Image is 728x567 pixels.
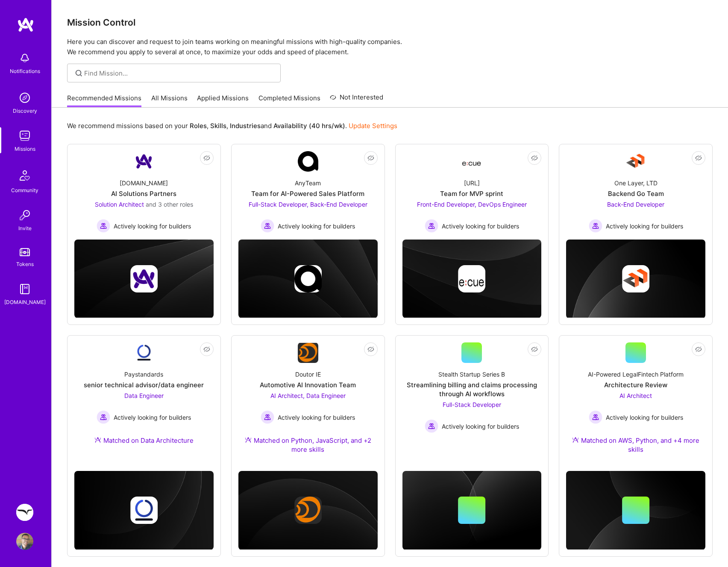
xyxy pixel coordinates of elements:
[95,201,144,208] span: Solution Architect
[273,122,345,130] b: Availability (40 hrs/wk)
[251,189,364,198] div: Team for AI-Powered Sales Platform
[294,265,322,292] img: Company logo
[458,265,485,292] img: Company logo
[367,155,374,161] i: icon EyeClosed
[18,224,32,233] div: Invite
[402,240,542,318] img: cover
[74,471,214,550] img: cover
[114,413,191,422] span: Actively looking for builders
[442,422,519,431] span: Actively looking for builders
[230,122,261,130] b: Industries
[249,201,367,208] span: Full-Stack Developer, Back-End Developer
[589,219,602,233] img: Actively looking for builders
[20,248,30,256] img: tokens
[607,201,664,208] span: Back-End Developer
[608,189,664,198] div: Backend Go Team
[238,342,378,464] a: Company LogoDoutor IEAutomotive AI Innovation TeamAI Architect, Data Engineer Actively looking fo...
[588,370,684,379] div: AI-Powered LegalFintech Platform
[84,69,274,78] input: Find Mission...
[74,240,214,318] img: cover
[330,92,383,108] a: Not Interested
[130,497,158,524] img: Company logo
[67,121,397,130] p: We recommend missions based on your , , and .
[16,50,33,67] img: bell
[278,222,355,231] span: Actively looking for builders
[74,68,84,78] i: icon SearchGrey
[298,151,318,172] img: Company Logo
[622,265,649,292] img: Company logo
[604,380,667,389] div: Architecture Review
[124,370,163,379] div: Paystandards
[261,410,274,424] img: Actively looking for builders
[572,436,579,443] img: Ateam Purple Icon
[295,370,321,379] div: Doutor IE
[11,186,38,195] div: Community
[84,380,204,389] div: senior technical advisor/data engineer
[258,94,320,108] a: Completed Missions
[16,207,33,224] img: Invite
[111,189,176,198] div: AI Solutions Partners
[589,410,602,424] img: Actively looking for builders
[16,281,33,298] img: guide book
[606,222,683,231] span: Actively looking for builders
[438,370,505,379] div: Stealth Startup Series B
[606,413,683,422] span: Actively looking for builders
[566,240,705,319] img: cover
[464,178,480,187] div: [URL]
[295,178,321,187] div: AnyTeam
[417,201,527,208] span: Front-End Developer, DevOps Engineer
[146,201,193,208] span: and 3 other roles
[566,342,705,464] a: AI-Powered LegalFintech PlatformArchitecture ReviewAI Architect Actively looking for buildersActi...
[197,94,249,108] a: Applied Missions
[367,346,374,353] i: icon EyeClosed
[349,122,397,130] a: Update Settings
[566,471,705,550] img: cover
[402,380,542,398] div: Streamlining billing and claims processing through AI workflows
[94,436,101,443] img: Ateam Purple Icon
[425,419,438,433] img: Actively looking for builders
[625,151,646,172] img: Company Logo
[695,155,702,161] i: icon EyeClosed
[402,151,542,233] a: Company Logo[URL]Team for MVP sprintFront-End Developer, DevOps Engineer Actively looking for bui...
[67,94,141,108] a: Recommended Missions
[442,222,519,231] span: Actively looking for builders
[425,219,438,233] img: Actively looking for builders
[298,343,318,362] img: Company Logo
[190,122,207,130] b: Roles
[203,155,210,161] i: icon EyeClosed
[402,471,542,550] img: cover
[260,380,356,389] div: Automotive AI Innovation Team
[134,151,154,172] img: Company Logo
[238,151,378,233] a: Company LogoAnyTeamTeam for AI-Powered Sales PlatformFull-Stack Developer, Back-End Developer Act...
[13,106,37,115] div: Discovery
[566,436,705,454] div: Matched on AWS, Python, and +4 more skills
[14,504,35,521] a: Freed: Enterprise healthcare AI integration tool
[67,37,713,57] p: Here you can discover and request to join teams working on meaningful missions with high-quality ...
[16,127,33,144] img: teamwork
[130,265,158,292] img: Company logo
[278,413,355,422] span: Actively looking for builders
[124,392,164,399] span: Data Engineer
[440,189,503,198] div: Team for MVP sprint
[134,342,154,363] img: Company Logo
[16,260,34,269] div: Tokens
[238,436,378,454] div: Matched on Python, JavaScript, and +2 more skills
[619,392,652,399] span: AI Architect
[531,346,538,353] i: icon EyeClosed
[614,178,658,187] div: One Layer, LTD
[4,298,46,307] div: [DOMAIN_NAME]
[74,151,214,233] a: Company Logo[DOMAIN_NAME]AI Solutions PartnersSolution Architect and 3 other rolesActively lookin...
[261,219,274,233] img: Actively looking for builders
[10,67,40,76] div: Notifications
[695,346,702,353] i: icon EyeClosed
[151,94,188,108] a: All Missions
[67,17,713,28] h3: Mission Control
[114,222,191,231] span: Actively looking for builders
[402,342,542,442] a: Stealth Startup Series BStreamlining billing and claims processing through AI workflowsFull-Stack...
[17,17,34,32] img: logo
[270,392,346,399] span: AI Architect, Data Engineer
[14,533,35,550] a: User Avatar
[15,144,35,153] div: Missions
[203,346,210,353] i: icon EyeClosed
[94,436,194,445] div: Matched on Data Architecture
